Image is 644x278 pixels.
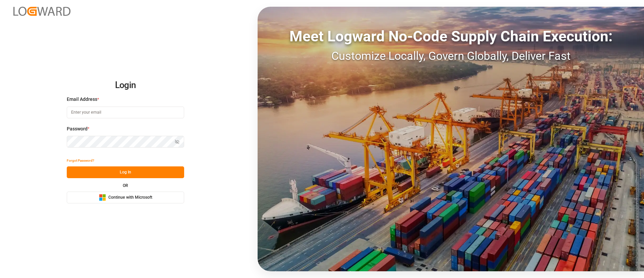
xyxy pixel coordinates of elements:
div: Meet Logward No-Code Supply Chain Execution: [258,25,644,47]
input: Enter your email [67,107,184,118]
h2: Login [67,75,184,96]
div: Customize Locally, Govern Globally, Deliver Fast [258,47,644,65]
button: Forgot Password? [67,155,94,166]
img: Logward_new_orange.png [13,7,70,16]
button: Continue with Microsoft [67,192,184,203]
small: OR [123,184,128,188]
button: Log In [67,166,184,178]
span: Continue with Microsoft [108,195,152,201]
span: Password [67,125,88,132]
span: Email Address [67,96,97,103]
